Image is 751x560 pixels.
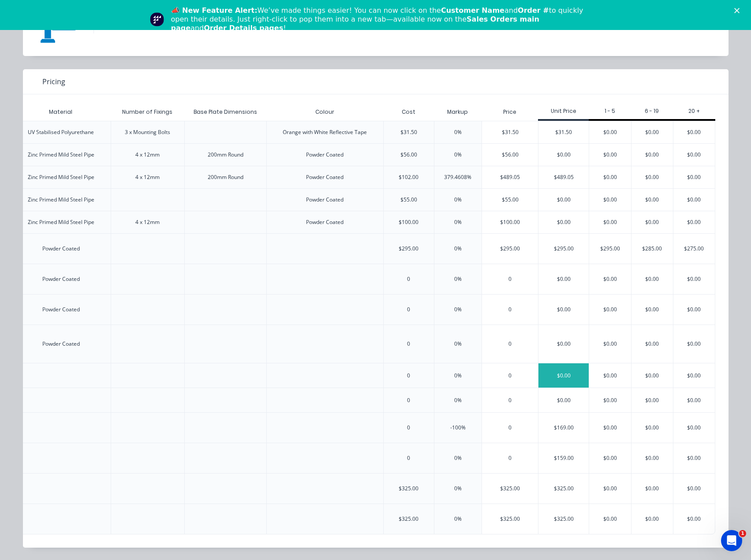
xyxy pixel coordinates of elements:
div: $0.00 [631,443,673,473]
div: $0.00 [589,413,631,443]
div: Price [482,103,538,121]
img: Profile image for Team [150,12,164,26]
div: 0 [482,413,538,443]
div: $0.00 [673,443,715,473]
div: $489.05 [482,166,538,188]
div: $102.00 [399,173,418,181]
div: 0 [407,340,410,348]
div: $0.00 [589,166,631,188]
div: $0.00 [589,189,631,211]
div: 200mm Round [208,173,243,181]
div: $285.00 [631,234,673,264]
div: $0.00 [589,325,631,363]
div: Powder Coated [306,151,344,159]
div: 0 [482,443,538,473]
b: Order Details pages [204,24,283,32]
div: 0 [407,275,410,283]
div: 3 x Mounting Bolts [125,128,170,136]
div: Zinc Primed Mild Steel Pipe [28,151,94,159]
div: 4 x 12mm [135,218,160,226]
div: $0.00 [631,363,673,388]
div: Powder Coated [306,173,344,181]
div: $0.00 [538,363,589,388]
div: $0.00 [631,211,673,233]
div: 0% [454,306,462,314]
div: Powder Coated [42,306,80,314]
div: $31.50 [400,128,417,136]
div: $0.00 [631,166,673,188]
div: $0.00 [631,474,673,504]
div: $0.00 [673,504,715,534]
div: $325.00 [399,515,418,523]
div: $0.00 [673,388,715,412]
span: 1 [739,530,746,537]
div: Close [734,8,743,13]
b: 📣 New Feature Alert: [171,6,258,15]
div: $0.00 [589,443,631,473]
div: 0 [407,306,410,314]
div: $295.00 [482,234,538,264]
div: 0 [482,295,538,325]
div: $275.00 [673,234,715,264]
div: Zinc Primed Mild Steel Pipe [28,196,94,204]
div: $325.00 [399,485,418,493]
div: $0.00 [673,325,715,363]
span: Pricing [42,76,65,87]
div: Markup [434,103,482,121]
div: $325.00 [538,474,589,504]
div: $325.00 [482,504,538,534]
div: $489.05 [538,166,589,188]
div: $169.00 [538,413,589,443]
div: $0.00 [631,388,673,412]
div: 0 [407,396,410,404]
div: 0 [407,372,410,380]
div: $31.50 [538,121,589,143]
div: 4 x 12mm [135,151,160,159]
div: $0.00 [673,413,715,443]
div: $0.00 [631,264,673,294]
div: Number of Fixings [115,101,179,123]
div: 0 [482,264,538,294]
div: 0% [454,515,462,523]
div: $0.00 [673,211,715,233]
div: $0.00 [589,295,631,325]
div: Orange with White Reflective Tape [283,128,367,136]
div: 0% [454,396,462,404]
b: Customer Name [441,6,504,15]
div: -100% [450,424,466,432]
div: $0.00 [631,121,673,143]
div: We’ve made things easier! You can now click on the and to quickly open their details. Just right-... [171,6,587,33]
div: Powder Coated [306,218,344,226]
div: $31.50 [482,121,538,143]
div: $55.00 [482,189,538,211]
div: Powder Coated [42,340,80,348]
div: 20 + [673,107,715,115]
div: $0.00 [589,211,631,233]
div: Colour [308,101,341,123]
div: 0% [454,372,462,380]
div: Cost [383,103,434,121]
div: Zinc Primed Mild Steel Pipe [28,218,94,226]
div: Powder Coated [42,245,80,253]
div: Base Plate Dimensions [187,101,264,123]
div: $0.00 [589,144,631,166]
div: 4 x 12mm [135,173,160,181]
div: $295.00 [589,234,631,264]
div: 0% [454,218,462,226]
div: 0% [454,128,462,136]
div: $0.00 [589,264,631,294]
div: $0.00 [673,474,715,504]
div: $0.00 [538,144,589,166]
div: Powder Coated [306,196,344,204]
div: $0.00 [538,388,589,412]
div: $0.00 [589,363,631,388]
div: 0 [482,325,538,363]
b: Sales Orders main page [171,15,539,32]
div: $0.00 [538,211,589,233]
iframe: Intercom live chat [721,530,742,551]
div: UV Stabilised Polyurethane [28,128,94,136]
div: $0.00 [538,325,589,363]
div: 0% [454,245,462,253]
div: $56.00 [400,151,417,159]
div: 0% [454,485,462,493]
